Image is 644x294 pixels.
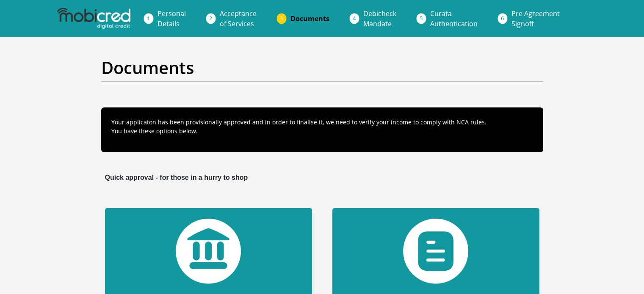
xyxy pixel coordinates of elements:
[220,9,257,28] span: Acceptance of Services
[151,5,193,32] a: PersonalDetails
[176,218,241,284] img: bank-verification.png
[284,10,336,27] a: Documents
[213,5,263,32] a: Acceptanceof Services
[357,5,403,32] a: DebicheckMandate
[363,9,396,28] span: Debicheck Mandate
[158,9,186,28] span: Personal Details
[505,5,567,32] a: Pre AgreementSignoff
[423,5,484,32] a: CurataAuthentication
[111,118,533,135] p: Your applicaton has been provisionally approved and in order to finalise it, we need to verify yo...
[57,8,130,29] img: mobicred logo
[290,14,329,23] span: Documents
[511,9,560,28] span: Pre Agreement Signoff
[101,58,543,78] h2: Documents
[430,9,478,28] span: Curata Authentication
[105,174,248,181] b: Quick approval - for those in a hurry to shop
[403,218,468,284] img: statement-upload.png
